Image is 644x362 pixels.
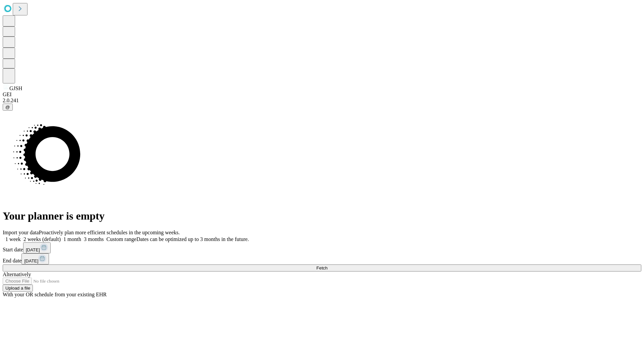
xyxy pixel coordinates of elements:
button: Fetch [3,264,641,271]
span: Alternatively [3,271,31,277]
span: @ [5,105,10,110]
span: GJSH [9,85,22,91]
div: GEI [3,92,641,98]
div: Start date [3,242,641,253]
div: 2.0.241 [3,98,641,104]
span: 2 weeks (default) [23,236,61,242]
span: 1 week [5,236,21,242]
h1: Your planner is empty [3,210,641,222]
div: End date [3,253,641,264]
span: [DATE] [26,247,40,252]
span: With your OR schedule from your existing EHR [3,292,107,297]
button: @ [3,104,13,111]
button: Upload a file [3,285,33,292]
span: Proactively plan more efficient schedules in the upcoming weeks. [39,230,180,235]
span: Custom range [106,236,136,242]
span: 1 month [63,236,81,242]
span: Import your data [3,230,39,235]
span: 3 months [84,236,104,242]
span: Fetch [316,265,327,270]
span: Dates can be optimized up to 3 months in the future. [137,236,249,242]
button: [DATE] [23,242,51,253]
button: [DATE] [21,253,49,264]
span: [DATE] [24,258,38,263]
